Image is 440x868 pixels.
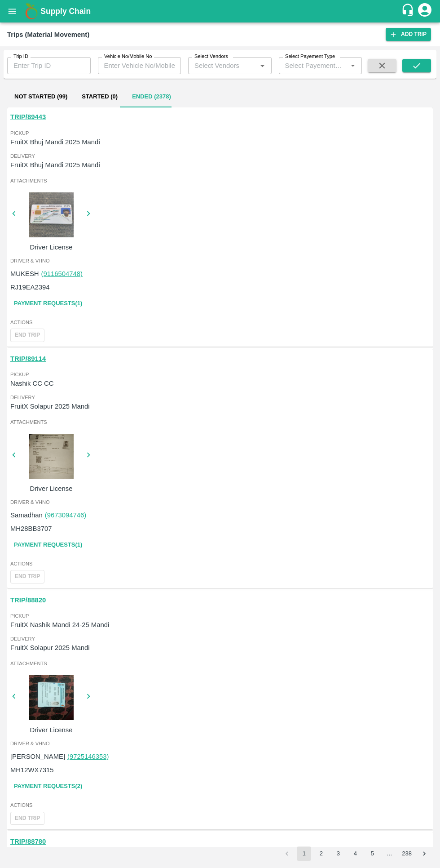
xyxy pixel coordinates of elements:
[386,28,431,41] a: Add Trip
[45,512,86,519] a: (9673094746)
[75,86,125,107] button: Started (0)
[417,846,431,861] button: Go to next page
[10,177,430,185] span: Attachments
[7,86,75,107] button: Not Started (99)
[285,53,335,60] label: Select Payement Type
[10,753,65,760] span: [PERSON_NAME]
[10,318,430,326] span: Actions
[10,137,430,147] p: FruitX Bhuj Mandi 2025 Mandi
[10,659,430,668] span: Attachments
[18,484,85,494] p: Driver License
[10,282,49,292] p: RJ19EA2394
[10,596,46,604] a: TRIP/88820
[10,113,46,120] a: TRIP/89443
[10,355,46,362] a: TRIP/89114
[41,270,83,277] a: (9116504748)
[191,60,254,71] input: Select Vendors
[10,524,52,534] p: MH28BB3707
[10,512,43,519] span: Samadhan
[10,537,86,553] a: Payment Requests(1)
[347,60,359,71] button: Open
[67,753,109,760] a: (9725146353)
[10,418,430,426] span: Attachments
[10,498,430,506] span: Driver & VHNo
[10,152,430,160] span: Delivery
[10,612,430,620] span: Pickup
[365,846,379,861] button: Go to page 5
[417,2,433,21] div: account of current user
[2,1,22,22] button: open drawer
[13,53,28,60] label: Trip ID
[297,846,311,861] button: page 1
[18,725,85,735] p: Driver License
[10,765,54,775] p: MH12WX7315
[401,3,417,19] div: customer-support
[10,296,86,312] a: Payment Requests(1)
[98,57,181,74] input: Enter Vehicle No/Mobile No
[10,560,430,568] span: Actions
[10,378,430,388] p: Nashik CC CC
[256,60,268,71] button: Open
[10,160,430,170] p: FruitX Bhuj Mandi 2025 Mandi
[278,846,433,861] nav: pagination navigation
[282,60,345,71] input: Select Payement Type
[7,57,91,74] input: Enter Trip ID
[18,242,85,252] p: Driver License
[314,846,328,861] button: Go to page 2
[10,635,430,643] span: Delivery
[10,779,86,794] a: Payment Requests(2)
[10,129,430,137] span: Pickup
[10,838,46,845] a: TRIP/88780
[10,257,430,265] span: Driver & VHNo
[40,7,91,16] b: Supply Chain
[104,53,152,60] label: Vehicle No/Mobile No
[331,846,345,861] button: Go to page 3
[125,86,178,107] button: Ended (2378)
[10,739,430,748] span: Driver & VHNo
[194,53,228,60] label: Select Vendors
[348,846,362,861] button: Go to page 4
[7,29,89,40] div: Trips (Material Movement)
[10,801,430,809] span: Actions
[10,393,430,401] span: Delivery
[10,370,430,378] span: Pickup
[10,643,430,653] p: FruitX Solapur 2025 Mandi
[22,2,40,20] img: logo
[10,401,430,411] p: FruitX Solapur 2025 Mandi
[10,620,430,630] p: FruitX Nashik Mandi 24-25 Mandi
[10,270,39,277] span: MUKESH
[382,850,396,858] div: …
[40,5,401,18] a: Supply Chain
[399,846,414,861] button: Go to page 238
